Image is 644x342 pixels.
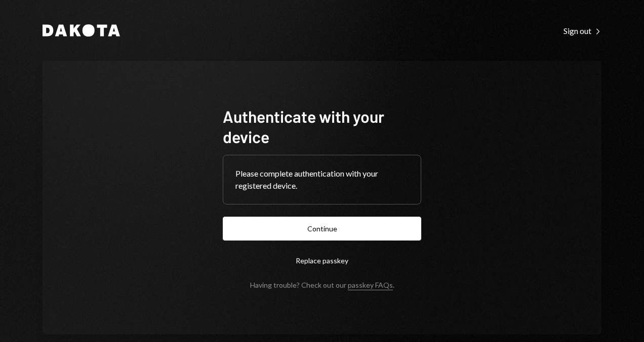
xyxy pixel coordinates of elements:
[223,217,421,241] button: Continue
[563,25,601,36] a: Sign out
[223,249,421,272] button: Replace passkey
[223,106,421,147] h1: Authenticate with your device
[348,281,393,290] a: passkey FAQs
[235,167,409,192] div: Please complete authentication with your registered device.
[250,281,394,289] div: Having trouble? Check out our .
[563,26,601,36] div: Sign out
